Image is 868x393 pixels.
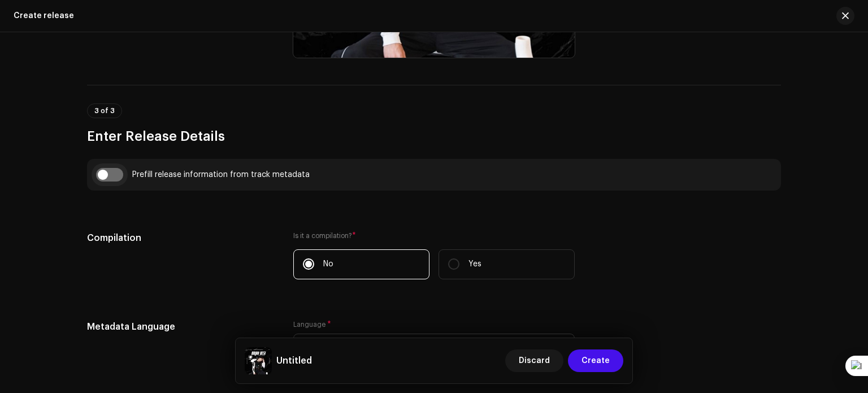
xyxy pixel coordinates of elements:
[245,347,272,374] img: 8e47b90b-a022-42d2-a099-5cfdfb7b54ca
[557,334,565,362] div: dropdown trigger
[468,258,481,270] p: Yes
[87,320,275,334] h5: Metadata Language
[293,320,331,329] label: Language
[323,258,333,270] p: No
[581,349,610,372] span: Create
[87,127,781,145] h3: Enter Release Details
[303,334,557,362] span: Hindi
[519,349,550,372] span: Discard
[568,349,623,372] button: Create
[132,170,310,179] div: Prefill release information from track metadata
[505,349,563,372] button: Discard
[87,231,275,245] h5: Compilation
[293,231,575,240] label: Is it a compilation?
[276,354,312,368] h5: Untitled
